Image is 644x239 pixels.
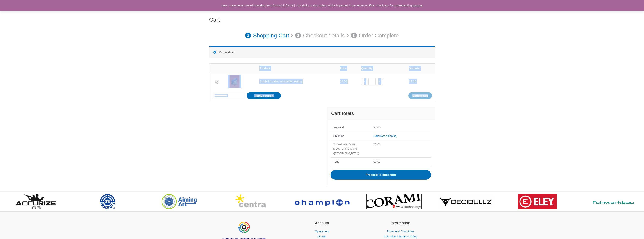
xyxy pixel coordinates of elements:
[318,235,326,238] a: Orders
[331,124,371,132] th: Subtotal
[287,220,357,226] h2: Account
[295,30,345,41] a: 2 Checkout details
[259,80,302,83] a: Single lot pellet sample for testing
[315,230,329,233] a: My account
[295,33,301,39] span: 2
[358,64,406,73] th: Quantity
[373,143,375,146] span: $
[331,170,431,180] a: Proceed to checkout
[387,230,414,233] a: Terms And Conditions
[361,78,368,85] a: -
[373,143,381,146] bdi: 0.00
[518,194,557,209] img: brand logo
[340,80,341,83] span: $
[384,235,417,238] a: Refund and Returns Policy
[215,80,219,84] a: Remove Single lot pellet sample for testing from cart
[257,64,337,73] th: Product
[413,4,423,7] a: Dismiss
[253,30,289,41] p: Shopping Cart
[373,126,375,129] span: $
[327,107,435,120] h2: Cart totals
[409,80,416,83] bdi: 7.00
[331,140,371,158] th: Tax
[228,75,241,88] img: Single lot pellet sample for testing
[406,64,435,73] th: Subtotal
[303,30,345,41] p: Checkout details
[366,220,435,226] h2: Information
[245,30,289,41] a: 1 Shopping Cart
[409,80,410,83] span: $
[340,80,347,83] bdi: 3.50
[209,16,435,23] h1: Cart
[245,33,251,39] span: 1
[373,160,381,163] bdi: 7.00
[373,160,375,163] span: $
[373,134,397,137] a: Calculate shipping
[333,143,359,155] small: (estimated for the [GEOGRAPHIC_DATA] ([GEOGRAPHIC_DATA]))
[337,64,358,73] th: Price
[331,157,371,166] th: Total
[376,78,383,85] a: +
[209,46,435,58] div: Cart updated.
[373,126,381,129] bdi: 7.00
[247,92,281,99] button: Apply coupon
[368,78,376,85] input: Product quantity
[331,132,371,140] th: Shipping
[408,92,432,99] button: Update cart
